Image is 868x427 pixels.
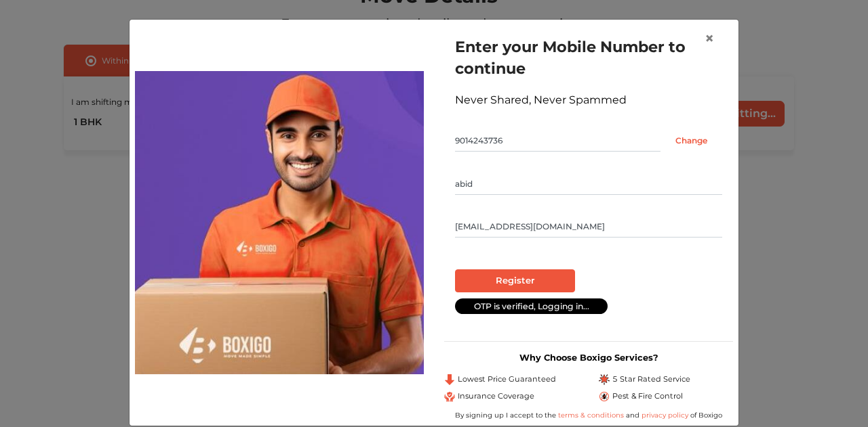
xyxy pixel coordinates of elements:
[660,130,722,152] input: Change
[694,20,725,58] button: Close
[135,71,424,374] img: relocation-img
[455,216,722,238] input: Email Id
[455,36,722,79] h1: Enter your Mobile Number to continue
[639,411,690,420] a: privacy policy
[612,390,683,402] span: Pest & Fire Control
[444,410,733,420] div: By signing up I accept to the and of Boxigo
[455,269,575,292] input: Register
[455,130,660,152] input: Mobile No
[455,298,608,314] div: OTP is verified, Logging in...
[455,92,722,108] div: Never Shared, Never Spammed
[612,374,690,385] span: 5 Star Rated Service
[705,28,714,48] span: ×
[444,353,733,363] h3: Why Choose Boxigo Services?
[458,390,534,402] span: Insurance Coverage
[458,374,556,385] span: Lowest Price Guaranteed
[455,173,722,195] input: Your Name
[558,411,626,420] a: terms & conditions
